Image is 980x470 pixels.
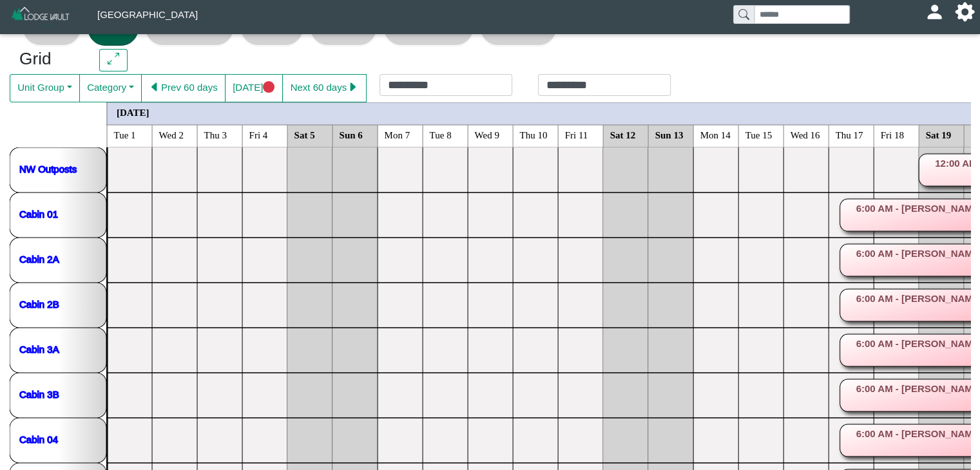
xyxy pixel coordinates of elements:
[385,129,410,140] text: Mon 7
[249,129,268,140] text: Fri 4
[10,74,80,102] button: Unit Group
[19,433,58,444] a: Cabin 04
[475,129,499,140] text: Wed 9
[149,81,161,93] svg: caret left fill
[538,74,671,96] input: Check out
[282,74,367,102] button: Next 60 dayscaret right fill
[836,129,863,140] text: Thu 17
[108,53,120,65] svg: arrows angle expand
[565,129,588,140] text: Fri 11
[520,129,548,140] text: Thu 10
[347,81,359,93] svg: caret right fill
[79,74,142,102] button: Category
[10,5,72,28] img: Z
[926,129,952,140] text: Sat 19
[380,74,512,96] input: Check in
[738,9,749,19] svg: search
[655,129,684,140] text: Sun 13
[263,81,275,93] svg: circle fill
[791,129,820,140] text: Wed 16
[19,388,59,399] a: Cabin 3B
[700,129,731,140] text: Mon 14
[159,129,184,140] text: Wed 2
[294,129,315,140] text: Sat 5
[114,129,136,140] text: Tue 1
[204,129,227,140] text: Thu 3
[19,298,59,309] a: Cabin 2B
[960,7,970,17] svg: gear fill
[340,129,363,140] text: Sun 6
[881,129,904,140] text: Fri 18
[225,74,283,102] button: [DATE]circle fill
[141,74,226,102] button: caret left fillPrev 60 days
[19,253,59,264] a: Cabin 2A
[19,208,58,219] a: Cabin 01
[99,49,127,72] button: arrows angle expand
[430,129,452,140] text: Tue 8
[19,163,77,174] a: NW Outposts
[610,129,636,140] text: Sat 12
[19,49,80,70] h3: Grid
[19,343,59,354] a: Cabin 3A
[930,7,939,17] svg: person fill
[117,107,149,117] text: [DATE]
[745,129,773,140] text: Tue 15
